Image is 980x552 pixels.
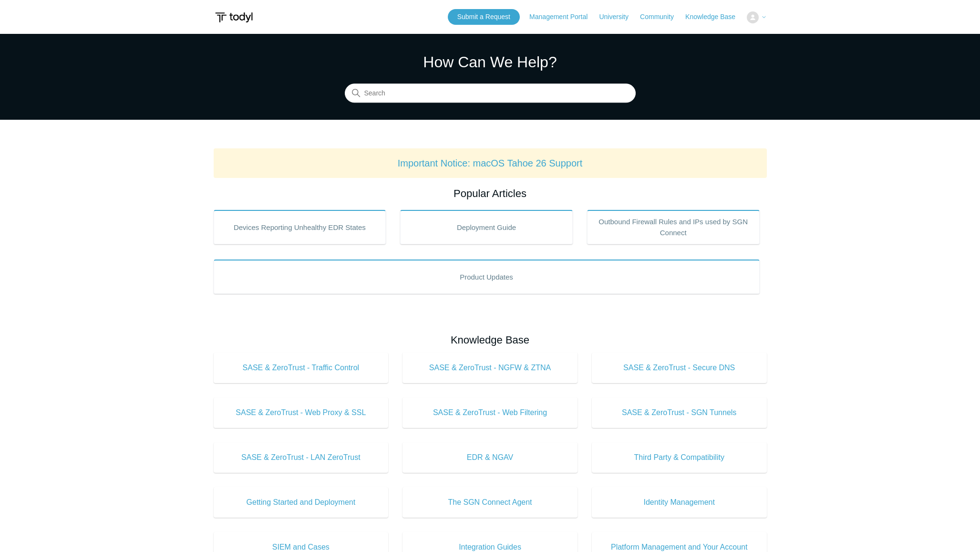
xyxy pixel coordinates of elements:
[640,12,683,22] a: Community
[592,397,767,428] a: SASE & ZeroTrust - SGN Tunnels
[417,362,563,374] span: SASE & ZeroTrust - NGFW & ZTNA
[214,487,389,518] a: Getting Started and Deployment
[345,84,636,103] input: Search
[606,452,753,463] span: Third Party & Compatibility
[214,353,389,383] a: SASE & ZeroTrust - Traffic Control
[228,407,374,418] span: SASE & ZeroTrust - Web Proxy & SSL
[685,12,745,22] a: Knowledge Base
[214,397,389,428] a: SASE & ZeroTrust - Web Proxy & SSL
[402,353,578,383] a: SASE & ZeroTrust - NGFW & ZTNA
[448,9,520,25] a: Submit a Request
[606,407,753,418] span: SASE & ZeroTrust - SGN Tunnels
[402,487,578,518] a: The SGN Connect Agent
[228,452,374,463] span: SASE & ZeroTrust - LAN ZeroTrust
[606,497,753,508] span: Identity Management
[228,362,374,374] span: SASE & ZeroTrust - Traffic Control
[417,497,563,508] span: The SGN Connect Agent
[402,442,578,473] a: EDR & NGAV
[345,51,636,73] h1: How Can We Help?
[592,442,767,473] a: Third Party & Compatibility
[400,210,573,244] a: Deployment Guide
[214,260,760,294] a: Product Updates
[417,452,563,463] span: EDR & NGAV
[592,487,767,518] a: Identity Management
[214,442,389,473] a: SASE & ZeroTrust - LAN ZeroTrust
[228,497,374,508] span: Getting Started and Deployment
[606,362,753,374] span: SASE & ZeroTrust - Secure DNS
[214,186,767,201] h2: Popular Articles
[599,12,638,22] a: University
[529,12,597,22] a: Management Portal
[587,210,760,244] a: Outbound Firewall Rules and IPs used by SGN Connect
[214,9,254,26] img: Todyl Support Center Help Center home page
[402,397,578,428] a: SASE & ZeroTrust - Web Filtering
[592,353,767,383] a: SASE & ZeroTrust - Secure DNS
[214,332,767,348] h2: Knowledge Base
[398,158,583,168] a: Important Notice: macOS Tahoe 26 Support
[417,407,563,418] span: SASE & ZeroTrust - Web Filtering
[214,210,386,244] a: Devices Reporting Unhealthy EDR States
